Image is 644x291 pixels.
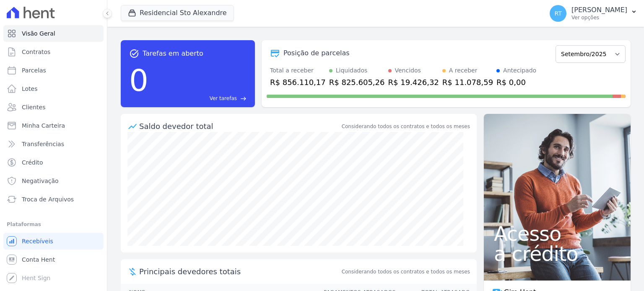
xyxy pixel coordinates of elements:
[503,66,536,75] div: Antecipado
[22,195,74,203] span: Troca de Arquivos
[496,77,536,88] div: R$ 0,00
[22,66,46,75] span: Parcelas
[270,77,326,88] div: R$ 856.110,17
[22,85,38,93] span: Lotes
[3,80,104,97] a: Lotes
[342,123,470,130] div: Considerando todos os contratos e todos os meses
[3,154,104,171] a: Crédito
[554,10,561,16] span: RT
[442,77,493,88] div: R$ 11.078,59
[329,77,385,88] div: R$ 825.605,26
[22,237,53,245] span: Recebíveis
[283,48,350,58] div: Posição de parcelas
[494,224,621,244] span: Acesso
[336,66,368,75] div: Liquidados
[22,177,59,185] span: Negativação
[121,5,234,21] button: Residencial Sto Alexandre
[571,14,627,21] p: Ver opções
[449,66,478,75] div: A receber
[129,49,139,59] span: task_alt
[240,95,247,102] span: east
[152,95,247,102] a: Ver tarefas east
[3,173,104,189] a: Negativação
[22,48,50,56] span: Contratos
[22,140,64,148] span: Transferências
[543,2,644,25] button: RT [PERSON_NAME] Ver opções
[7,219,100,229] div: Plataformas
[22,103,45,111] span: Clientes
[3,136,104,152] a: Transferências
[3,62,104,79] a: Parcelas
[129,59,148,102] div: 0
[395,66,421,75] div: Vencidos
[143,49,203,59] span: Tarefas em aberto
[139,121,340,132] div: Saldo devedor total
[22,255,55,264] span: Conta Hent
[388,77,439,88] div: R$ 19.426,32
[3,25,104,42] a: Visão Geral
[139,266,340,277] span: Principais devedores totais
[210,95,237,102] span: Ver tarefas
[22,121,65,130] span: Minha Carteira
[3,251,104,268] a: Conta Hent
[22,29,55,38] span: Visão Geral
[22,158,43,167] span: Crédito
[270,66,326,75] div: Total a receber
[494,244,621,264] span: a crédito
[3,191,104,208] a: Troca de Arquivos
[3,44,104,60] a: Contratos
[342,268,470,276] span: Considerando todos os contratos e todos os meses
[3,99,104,116] a: Clientes
[3,233,104,250] a: Recebíveis
[571,6,627,14] p: [PERSON_NAME]
[3,117,104,134] a: Minha Carteira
